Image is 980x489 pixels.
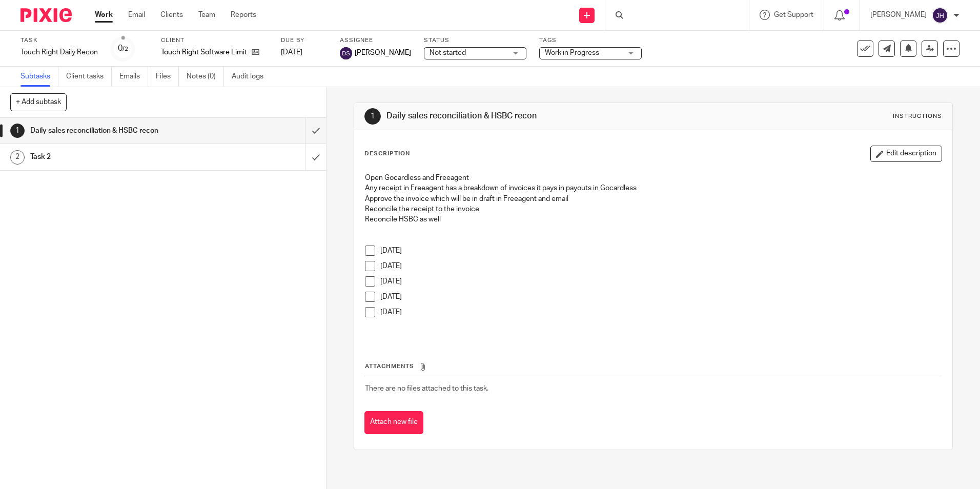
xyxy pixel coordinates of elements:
[380,307,941,317] p: [DATE]
[380,292,941,302] p: [DATE]
[10,150,25,165] div: 2
[118,43,128,54] div: 0
[380,261,941,271] p: [DATE]
[128,10,145,20] a: Email
[340,47,352,59] img: svg%3E
[156,67,179,87] a: Files
[364,411,423,434] button: Attach new file
[365,214,941,225] p: Reconcile HSBC as well
[424,36,526,45] label: Status
[365,173,941,183] p: Open Gocardless and Freeagent
[365,385,488,392] span: There are no files attached to this task.
[870,146,942,162] button: Edit description
[161,36,268,45] label: Client
[365,183,941,193] p: Any receipt in Freeagent has a breakdown of invoices it pays in payouts in Gocardless
[281,49,302,56] span: [DATE]
[30,149,207,165] h1: Task 2
[95,10,113,20] a: Work
[161,47,247,57] p: Touch Right Software Limited
[122,46,128,52] small: /2
[365,194,941,204] p: Approve the invoice which will be in draft in Freeagent and email
[232,67,271,87] a: Audit logs
[386,111,675,121] h1: Daily sales reconciliation & HSBC recon
[30,123,207,138] h1: Daily sales reconciliation & HSBC recon
[66,67,112,87] a: Client tasks
[340,36,411,45] label: Assignee
[364,150,410,158] p: Description
[364,108,381,125] div: 1
[774,11,813,18] span: Get Support
[10,93,67,111] button: + Add subtask
[380,276,941,287] p: [DATE]
[870,10,927,20] p: [PERSON_NAME]
[430,49,466,56] span: Not started
[160,10,183,20] a: Clients
[21,47,98,57] div: Touch Right Daily Recon
[539,36,642,45] label: Tags
[198,10,215,20] a: Team
[119,67,148,87] a: Emails
[380,246,941,256] p: [DATE]
[545,49,599,56] span: Work in Progress
[21,8,72,22] img: Pixie
[10,124,25,138] div: 1
[231,10,256,20] a: Reports
[21,36,98,45] label: Task
[187,67,224,87] a: Notes (0)
[365,363,414,369] span: Attachments
[355,48,411,58] span: [PERSON_NAME]
[365,204,941,214] p: Reconcile the receipt to the invoice
[21,67,58,87] a: Subtasks
[893,112,942,120] div: Instructions
[281,36,327,45] label: Due by
[932,7,948,24] img: svg%3E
